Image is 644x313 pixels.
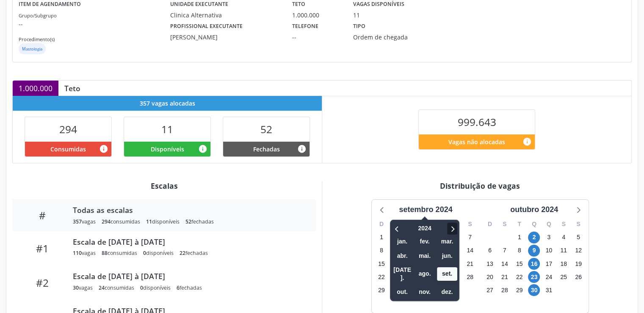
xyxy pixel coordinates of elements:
div: fechadas [177,284,202,291]
span: sábado, 21 de setembro de 2024 [464,258,476,270]
div: Escala de [DATE] à [DATE] [73,237,304,246]
div: consumidas [99,284,134,291]
span: 30 [73,284,79,291]
div: Ordem de chegada [353,33,433,42]
span: outubro 2000 [392,285,412,299]
label: Telefone [292,20,318,33]
span: 52 [260,122,272,136]
span: 22 [180,249,185,257]
span: 294 [59,122,77,136]
span: quarta-feira, 9 de outubro de 2024 [528,245,540,257]
span: abril 2000 [392,249,412,263]
div: #2 [18,277,67,289]
div: S [556,218,571,231]
div: D [483,218,498,231]
span: quinta-feira, 17 de outubro de 2024 [543,258,555,270]
i: Vagas alocadas que possuem marcações associadas [99,144,108,154]
label: Profissional executante [170,20,243,33]
span: domingo, 29 de setembro de 2024 [376,284,387,296]
span: segunda-feira, 7 de outubro de 2024 [499,245,511,257]
i: Quantidade de vagas restantes do teto de vagas [522,137,532,146]
span: sábado, 7 de setembro de 2024 [464,232,476,243]
i: Vagas alocadas e sem marcações associadas que tiveram sua disponibilidade fechada [297,144,307,154]
div: Distribuição de vagas [328,181,632,190]
span: sexta-feira, 4 de outubro de 2024 [558,232,569,243]
span: Fechadas [253,145,280,154]
span: 2024 [414,222,436,235]
div: 1.000.000 [292,11,341,20]
div: disponíveis [146,218,180,225]
span: domingo, 27 de outubro de 2024 [484,284,496,296]
span: quinta-feira, 10 de outubro de 2024 [543,245,555,257]
span: Consumidas [50,145,86,154]
div: vagas [73,284,93,291]
div: setembro 2024 [395,204,456,215]
div: S [463,218,478,231]
span: sexta-feira, 25 de outubro de 2024 [558,271,569,283]
div: Q [527,218,542,231]
div: -- [292,33,341,42]
div: 1.000.000 [13,81,58,96]
span: terça-feira, 8 de outubro de 2024 [514,245,525,257]
span: sábado, 26 de outubro de 2024 [572,271,584,283]
div: consumidas [102,249,137,257]
span: 999.643 [458,115,496,129]
div: Clinica Alternativa [170,11,280,20]
p: -- [19,20,170,28]
span: 24 [99,284,105,291]
span: sábado, 19 de outubro de 2024 [572,258,584,270]
span: 0 [143,249,146,257]
span: domingo, 22 de setembro de 2024 [376,271,387,283]
span: quarta-feira, 2 de outubro de 2024 [528,232,540,243]
div: [PERSON_NAME] [170,33,280,42]
span: março 2000 [437,235,457,248]
div: D [374,218,389,231]
span: dezembro 2000 [437,285,457,299]
span: julho 2000 [392,263,412,285]
i: Vagas alocadas e sem marcações associadas [198,144,207,154]
span: quarta-feira, 30 de outubro de 2024 [528,284,540,296]
span: quarta-feira, 16 de outubro de 2024 [528,258,540,270]
small: Mastologia [22,46,42,52]
span: terça-feira, 1 de outubro de 2024 [514,232,525,243]
div: Q [542,218,556,231]
div: S [497,218,512,231]
div: vagas [73,249,96,257]
span: quinta-feira, 3 de outubro de 2024 [543,232,555,243]
div: Escalas [12,181,316,190]
div: fechadas [180,249,208,257]
div: vagas [73,218,96,225]
span: 11 [161,122,173,136]
span: 6 [177,284,180,291]
span: quinta-feira, 24 de outubro de 2024 [543,271,555,283]
div: # [18,209,67,221]
span: junho 2000 [437,249,457,263]
span: quarta-feira, 23 de outubro de 2024 [528,271,540,283]
span: sábado, 28 de setembro de 2024 [464,271,476,283]
label: Tipo [353,20,365,33]
span: segunda-feira, 21 de outubro de 2024 [499,271,511,283]
span: sexta-feira, 18 de outubro de 2024 [558,258,569,270]
span: quinta-feira, 31 de outubro de 2024 [543,284,555,296]
span: agosto 2000 [415,267,435,280]
span: Disponíveis [151,145,184,154]
div: Teto [58,84,86,93]
div: disponíveis [143,249,174,257]
span: domingo, 15 de setembro de 2024 [376,258,387,270]
div: 357 vagas alocadas [13,96,322,111]
span: sábado, 5 de outubro de 2024 [572,232,584,243]
span: 294 [102,218,111,225]
span: 0 [140,284,143,291]
div: S [571,218,586,231]
span: janeiro 2000 [392,235,412,248]
span: domingo, 20 de outubro de 2024 [484,271,496,283]
span: terça-feira, 22 de outubro de 2024 [514,271,525,283]
div: outubro 2024 [507,204,561,215]
small: Grupo/Subgrupo [19,12,57,19]
span: Vagas não alocadas [448,137,505,146]
div: disponíveis [140,284,171,291]
span: fevereiro 2000 [415,235,435,248]
div: Escala de [DATE] à [DATE] [73,271,304,281]
span: domingo, 6 de outubro de 2024 [484,245,496,257]
span: 88 [102,249,108,257]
